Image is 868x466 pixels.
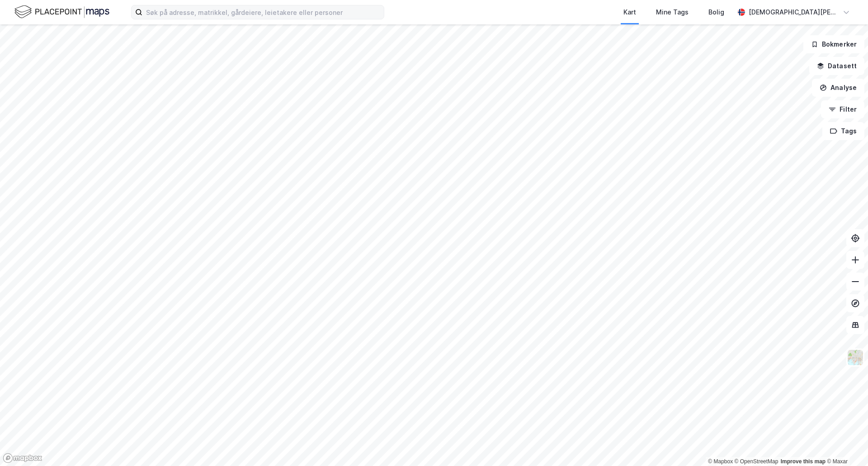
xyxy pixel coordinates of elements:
[623,7,636,18] div: Kart
[749,7,839,18] div: [DEMOGRAPHIC_DATA][PERSON_NAME]
[656,7,689,18] div: Mine Tags
[14,4,109,20] img: logo.f888ab2527a4732fd821a326f86c7f29.svg
[823,423,868,466] div: Kontrollprogram for chat
[142,5,384,19] input: Søk på adresse, matrikkel, gårdeiere, leietakere eller personer
[823,423,868,466] iframe: Chat Widget
[708,7,724,18] div: Bolig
